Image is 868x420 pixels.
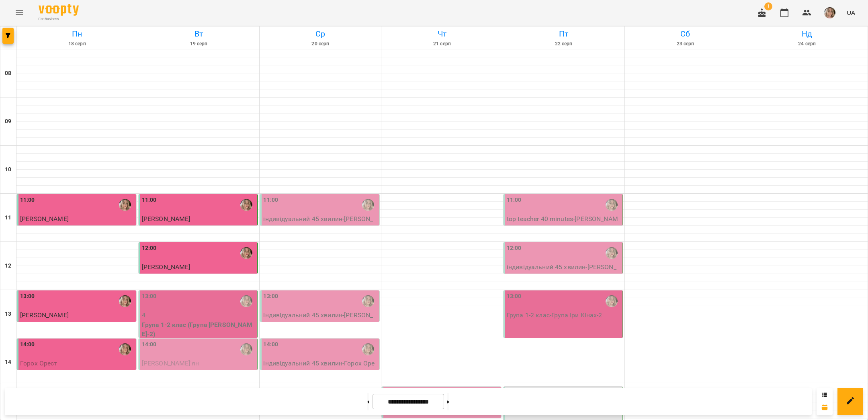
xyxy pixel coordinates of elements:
h6: 09 [5,117,11,126]
img: Ірина Кінах [362,295,374,307]
h6: 13 [5,310,11,319]
span: Горох Орест [20,359,57,367]
p: індивідуальний 45 хвилин - [PERSON_NAME] [263,214,377,233]
p: індивідуальний 45 хвилин [20,368,134,378]
p: top teacher 40 minutes [142,224,256,233]
span: For Business [39,16,79,22]
label: 11:00 [507,196,522,205]
h6: Пн [18,28,137,40]
h6: 08 [5,69,11,78]
label: 13:00 [142,292,157,301]
h6: Чт [383,28,502,40]
label: 13:00 [507,292,522,301]
label: 14:00 [20,340,35,349]
h6: Вт [139,28,258,40]
span: UA [847,8,855,17]
p: 4 [142,310,256,320]
img: Ірина Кінах [606,199,618,211]
p: індивідуальний 45 хвилин [20,224,134,233]
span: [PERSON_NAME]'ян [142,359,199,367]
p: індивідуальний 45 хвилин [142,272,256,282]
p: Група 1-2 клас (Група [PERSON_NAME]-2) [142,320,256,339]
img: Ірина Кінах [362,199,374,211]
span: [PERSON_NAME] [142,263,190,271]
h6: 19 серп [139,40,258,48]
img: Voopty Logo [39,4,79,16]
span: [PERSON_NAME] [20,311,69,319]
h6: Ср [261,28,380,40]
p: індивідуальний 45 хвилин - [PERSON_NAME] [263,310,377,329]
h6: Пт [504,28,623,40]
h6: 11 [5,213,11,222]
img: Ірина Кінах [119,295,131,307]
label: 13:00 [20,292,35,301]
img: Ірина Кінах [240,199,252,211]
label: 14:00 [142,340,157,349]
img: Ірина Кінах [240,343,252,355]
img: Ірина Кінах [119,199,131,211]
h6: 24 серп [747,40,866,48]
img: Ірина Кінах [240,247,252,259]
img: Ірина Кінах [240,295,252,307]
h6: 22 серп [504,40,623,48]
h6: 18 серп [18,40,137,48]
h6: 12 [5,262,11,270]
h6: 10 [5,165,11,174]
label: 12:00 [507,244,522,253]
p: Група 1-2 клас - Група Іри Кінах-2 [507,310,621,320]
img: Ірина Кінах [119,343,131,355]
img: Ірина Кінах [606,295,618,307]
label: 13:00 [263,292,278,301]
button: UA [843,5,858,20]
p: індивідуальний 45 хвилин [142,368,256,378]
label: 12:00 [142,244,157,253]
label: 11:00 [142,196,157,205]
img: Ірина Кінах [606,247,618,259]
label: 14:00 [263,340,278,349]
h6: Нд [747,28,866,40]
img: 96e0e92443e67f284b11d2ea48a6c5b1.jpg [824,7,835,18]
p: індивідуальний 45 хвилин - [PERSON_NAME]'ян [507,262,621,281]
button: Menu [10,3,29,22]
img: Ірина Кінах [362,343,374,355]
span: [PERSON_NAME] [20,215,69,223]
span: [PERSON_NAME] [142,215,190,223]
h6: 14 [5,358,11,367]
h6: Сб [626,28,745,40]
h6: 23 серп [626,40,745,48]
h6: 21 серп [383,40,502,48]
p: top teacher 40 minutes - [PERSON_NAME] [507,214,621,233]
span: 1 [764,2,772,10]
label: 11:00 [263,196,278,205]
h6: 20 серп [261,40,380,48]
p: індивідуальний 45 хвилин - Горох Орест [263,359,377,377]
p: індивідуальний 45 хвилин [20,320,134,330]
label: 11:00 [20,196,35,205]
